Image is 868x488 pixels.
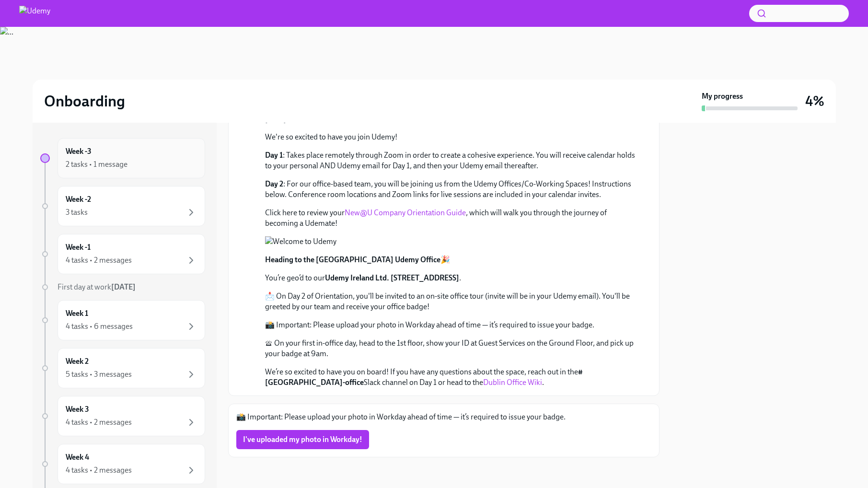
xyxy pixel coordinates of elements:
h6: Week 4 [66,452,89,463]
button: I've uploaded my photo in Workday! [236,430,369,449]
h3: 4% [805,93,824,110]
p: Click here to review your , which will walk you through the journey of becoming a Udemate! [265,208,636,229]
strong: My progress [702,91,743,102]
a: Week 14 tasks • 6 messages [40,300,205,340]
strong: [DATE] [111,282,136,291]
h6: Week -3 [66,146,92,157]
p: We're so excited to have you join Udemy! [265,132,636,142]
div: 4 tasks • 2 messages [66,417,132,428]
span: First day at work [58,282,136,291]
h6: Week 3 [66,404,89,415]
a: First day at work[DATE] [40,282,205,292]
p: 📩 On Day 2 of Orientation, you'll be invited to an on-site office tour (invite will be in your Ud... [265,291,636,312]
a: Week -32 tasks • 1 message [40,138,205,178]
div: 4 tasks • 2 messages [66,255,132,266]
h6: Week -1 [66,242,91,253]
h6: Week 1 [66,308,88,319]
p: 📸 Important: Please upload your photo in Workday ahead of time — it’s required to issue your badge. [265,320,636,330]
strong: Heading to the [GEOGRAPHIC_DATA] Udemy Office [265,255,440,264]
div: 3 tasks [66,207,88,218]
a: Dublin Office Wiki [483,378,542,387]
h6: Week 2 [66,356,89,367]
div: 4 tasks • 2 messages [66,465,132,476]
a: New@U Company Orientation Guide [345,208,466,217]
strong: Day 1 [265,151,283,160]
strong: Day 2 [265,179,283,188]
a: Week 44 tasks • 2 messages [40,444,205,484]
a: Week 34 tasks • 2 messages [40,396,205,436]
h6: Week -2 [66,194,91,205]
a: Week -23 tasks [40,186,205,226]
p: You’re geo’d to our . [265,273,636,283]
img: Udemy [19,6,50,21]
span: I've uploaded my photo in Workday! [243,435,362,444]
p: : For our office-based team, you will be joining us from the Udemy Offices/Co-Working Spaces! Ins... [265,179,636,200]
button: Zoom image [265,236,544,247]
p: We’re so excited to have you on board! If you have any questions about the space, reach out in th... [265,367,636,388]
p: : Takes place remotely through Zoom in order to create a cohesive experience. You will receive ca... [265,150,636,171]
a: Week 25 tasks • 3 messages [40,348,205,388]
a: Week -14 tasks • 2 messages [40,234,205,274]
p: 🛎 On your first in-office day, head to the 1st floor, show your ID at Guest Services on the Groun... [265,338,636,359]
p: 📸 Important: Please upload your photo in Workday ahead of time — it’s required to issue your badge. [236,412,651,422]
p: 🎉 [265,255,636,265]
strong: Udemy Ireland Ltd. [STREET_ADDRESS] [325,273,459,282]
h2: Onboarding [44,92,125,111]
div: 5 tasks • 3 messages [66,369,132,380]
div: 2 tasks • 1 message [66,159,127,170]
div: 4 tasks • 6 messages [66,321,133,332]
